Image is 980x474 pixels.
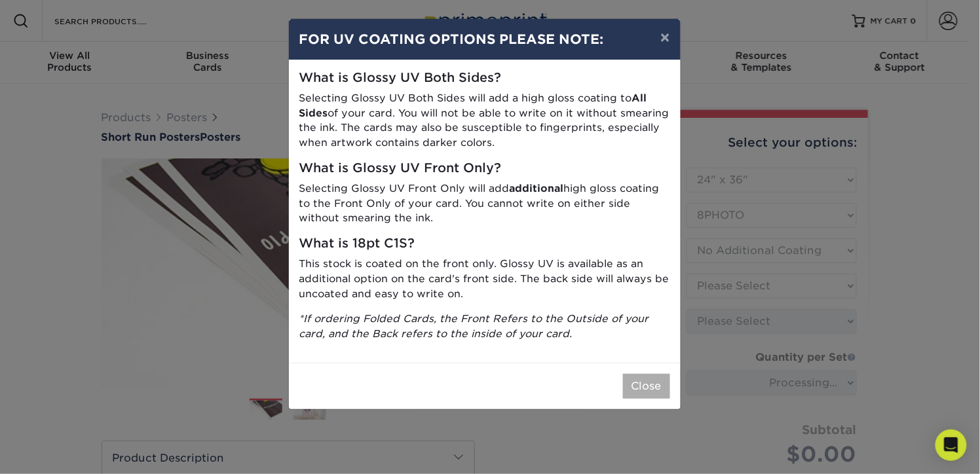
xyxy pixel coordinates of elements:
[299,181,670,226] p: Selecting Glossy UV Front Only will add high gloss coating to the Front Only of your card. You ca...
[510,182,564,194] strong: additional
[299,236,670,251] h5: What is 18pt C1S?
[650,19,680,56] button: ×
[299,92,647,119] strong: All Sides
[299,29,670,49] h4: FOR UV COATING OPTIONS PLEASE NOTE:
[299,312,649,340] i: *If ordering Folded Cards, the Front Refers to the Outside of your card, and the Back refers to t...
[299,161,670,176] h5: What is Glossy UV Front Only?
[935,429,967,461] div: Open Intercom Messenger
[299,91,670,151] p: Selecting Glossy UV Both Sides will add a high gloss coating to of your card. You will not be abl...
[299,257,670,301] p: This stock is coated on the front only. Glossy UV is available as an additional option on the car...
[299,71,670,86] h5: What is Glossy UV Both Sides?
[623,374,670,399] button: Close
